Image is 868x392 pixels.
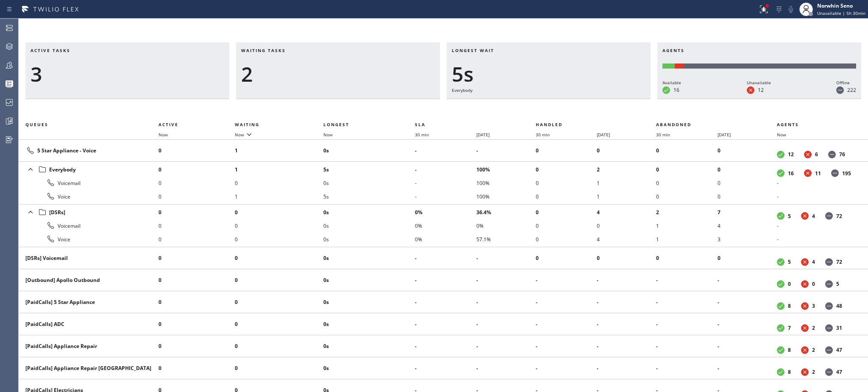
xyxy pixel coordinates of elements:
[656,340,718,353] li: -
[536,232,597,246] li: 0
[415,362,476,375] li: -
[788,280,791,287] dd: 0
[718,205,777,219] li: 7
[159,219,235,232] li: 0
[777,280,785,288] dt: Available
[718,219,777,232] li: 4
[804,169,812,177] dt: Unavailable
[159,295,235,309] li: 0
[241,62,435,86] div: 2
[597,317,656,331] li: -
[323,163,415,176] li: 5s
[758,86,764,94] dd: 12
[235,317,323,331] li: 0
[718,251,777,265] li: 0
[476,132,490,138] span: [DATE]
[159,340,235,353] li: 0
[777,232,858,246] li: -
[31,47,70,53] span: Active tasks
[235,219,323,232] li: 0
[25,191,152,202] div: Voice
[476,317,536,331] li: -
[536,190,597,203] li: 0
[718,362,777,375] li: -
[415,205,476,219] li: 0%
[235,232,323,246] li: 0
[159,362,235,375] li: 0
[788,324,791,331] dd: 7
[597,232,656,246] li: 4
[235,340,323,353] li: 0
[825,324,833,332] dt: Offline
[718,132,731,138] span: [DATE]
[323,251,415,265] li: 0s
[25,163,152,175] div: Everybody
[25,276,152,284] div: [Outbound] Apollo Outbound
[159,205,235,219] li: 0
[815,170,821,177] dd: 11
[323,340,415,353] li: 0s
[718,295,777,309] li: -
[801,258,809,266] dt: Unavailable
[415,132,429,138] span: 30 min
[817,2,865,9] div: Norwhin Seno
[656,190,718,203] li: 0
[25,178,152,188] div: Voicemail
[323,362,415,375] li: 0s
[597,251,656,265] li: 0
[801,346,809,354] dt: Unavailable
[836,324,842,331] dd: 31
[452,62,645,86] div: 5s
[836,280,839,287] dd: 5
[788,213,791,220] dd: 5
[323,219,415,232] li: 0s
[25,254,152,262] div: [DSRs] Voicemail
[323,232,415,246] li: 0s
[825,302,833,310] dt: Offline
[159,163,235,176] li: 0
[804,151,812,158] dt: Unavailable
[476,190,536,203] li: 100%
[25,121,48,127] span: Queues
[836,346,842,353] dd: 47
[785,3,797,15] button: Mute
[836,79,856,86] div: Offline
[842,170,851,177] dd: 195
[476,251,536,265] li: -
[25,342,152,350] div: [PaidCalls] Appliance Repair
[825,280,833,288] dt: Offline
[656,132,670,138] span: 30 min
[415,273,476,287] li: -
[831,169,839,177] dt: Offline
[25,320,152,328] div: [PaidCalls] ADC
[597,176,656,190] li: 1
[476,205,536,219] li: 36.4%
[476,340,536,353] li: -
[159,317,235,331] li: 0
[323,190,415,203] li: 5s
[235,132,244,138] span: Now
[812,280,815,287] dd: 0
[452,47,494,53] span: Longest wait
[747,86,754,94] dt: Unavailable
[718,340,777,353] li: -
[235,144,323,157] li: 1
[597,340,656,353] li: -
[25,221,152,231] div: Voicemail
[415,340,476,353] li: -
[812,346,815,353] dd: 2
[777,212,785,220] dt: Available
[718,190,777,203] li: 0
[476,232,536,246] li: 57.1%
[159,251,235,265] li: 0
[812,302,815,309] dd: 3
[777,132,786,138] span: Now
[684,63,856,69] div: Offline: 222
[825,212,833,220] dt: Offline
[836,258,842,265] dd: 72
[662,79,681,86] div: Available
[323,205,415,219] li: 0s
[718,273,777,287] li: -
[656,176,718,190] li: 0
[31,62,224,86] div: 3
